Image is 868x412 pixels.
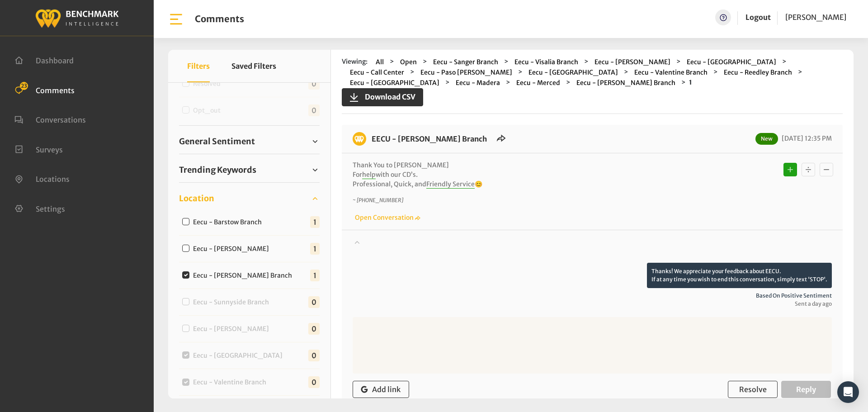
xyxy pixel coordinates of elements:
p: Thanks! We appreciate your feedback about EECU. If at any time you wish to end this conversation,... [647,263,832,288]
span: [DATE] 12:35 PM [779,134,832,142]
span: Locations [36,175,70,184]
span: 0 [308,350,320,361]
span: Dashboard [36,56,74,65]
a: Location [179,192,320,205]
span: Conversations [36,115,86,124]
a: Dashboard [14,55,74,64]
span: Location [179,192,214,204]
div: Basic example [781,161,835,179]
input: Eecu - [PERSON_NAME] Branch [182,271,189,279]
strong: 1 [689,78,692,86]
label: Eecu - Sunnyside Branch [190,298,276,307]
button: Eecu - [GEOGRAPHIC_DATA] [526,67,621,78]
i: ~ [PHONE_NUMBER] [353,197,403,204]
span: Sent a day ago [353,300,832,308]
button: All [373,57,387,67]
div: Open Intercom Messenger [837,381,859,403]
a: Logout [745,9,771,25]
label: Eecu - [GEOGRAPHIC_DATA] [190,351,290,360]
button: Eecu - Reedley Branch [721,67,795,78]
a: Conversations [14,114,86,123]
label: Eecu - [PERSON_NAME] [190,324,276,334]
label: Eecu - [PERSON_NAME] Branch [190,271,299,280]
a: Logout [745,13,771,22]
input: Eecu - [PERSON_NAME] [182,245,189,252]
label: Resolved [190,79,228,89]
span: 0 [308,78,320,90]
button: Eecu - Madera [453,78,503,88]
label: Eecu - Barstow Branch [190,218,269,227]
button: Eecu - Merced [514,78,563,88]
a: EECU - [PERSON_NAME] Branch [372,134,487,143]
input: Eecu - Barstow Branch [182,218,189,225]
button: Eecu - [PERSON_NAME] Branch [574,78,678,88]
button: Filters [187,50,210,82]
button: Eecu - [GEOGRAPHIC_DATA] [684,57,779,67]
a: Surveys [14,144,63,153]
a: Settings [14,204,65,213]
h6: EECU - Armstrong Branch [366,132,492,146]
span: 23 [20,82,28,90]
button: Open [397,57,420,67]
img: benchmark [35,7,119,29]
h1: Comments [195,14,244,24]
span: [PERSON_NAME] [785,13,846,22]
img: benchmark [353,132,366,146]
label: Eecu - Valentine Branch [190,378,274,387]
label: Eecu - [PERSON_NAME] [190,244,276,254]
span: Viewing: [342,57,368,67]
button: Eecu - Valentine Branch [632,67,710,78]
span: General Sentiment [179,135,255,147]
button: Eecu - Paso [PERSON_NAME] [418,67,515,78]
button: Download CSV [342,88,423,106]
span: Based on positive sentiment [353,292,832,300]
span: 1 [310,243,320,255]
p: Thank You to [PERSON_NAME] For with our CD’s. Professional, Quick, and 😊 [353,161,712,189]
span: Settings [36,204,65,213]
button: Eecu - Sanger Branch [430,57,501,67]
span: Resolve [739,385,767,394]
span: Comments [36,85,75,95]
span: Trending Keywords [179,164,256,176]
img: bar [168,11,184,27]
a: General Sentiment [179,135,320,148]
a: Open Conversation [353,213,420,222]
button: Eecu - [GEOGRAPHIC_DATA] [347,78,442,88]
button: Saved Filters [231,50,276,82]
button: Resolve [728,381,778,398]
span: Surveys [36,145,63,154]
span: 1 [310,216,320,228]
span: New [755,133,778,145]
span: 0 [308,376,320,388]
a: Comments 23 [14,85,75,94]
button: Add link [353,381,409,398]
a: [PERSON_NAME] [785,9,846,25]
button: Eecu - [PERSON_NAME] [592,57,673,67]
span: 1 [310,270,320,281]
span: help [362,170,376,179]
a: Trending Keywords [179,163,320,177]
a: Locations [14,174,70,183]
span: 0 [308,296,320,308]
span: 0 [308,323,320,335]
label: Opt_out [190,106,228,115]
button: Eecu - Visalia Branch [512,57,581,67]
button: Eecu - Call Center [347,67,407,78]
span: 0 [308,104,320,116]
span: Download CSV [359,91,415,102]
span: Friendly Service [426,180,475,189]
